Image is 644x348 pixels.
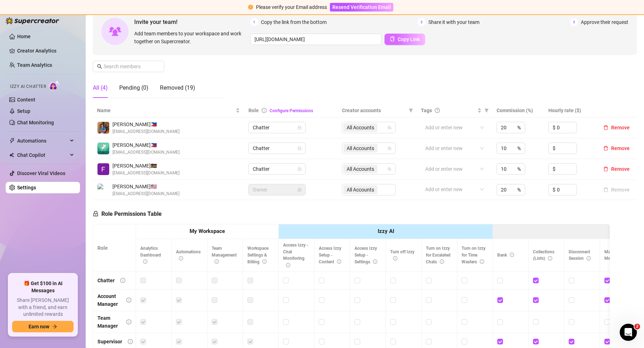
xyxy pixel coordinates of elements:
span: info-circle [373,259,377,264]
span: info-circle [126,319,131,324]
span: lock [93,211,99,217]
span: Copy the link from the bottom [261,18,327,26]
span: Invite your team! [134,18,250,26]
span: Remove [611,125,630,130]
span: lock [297,167,302,171]
h5: Role Permissions Table [93,210,162,218]
span: Turn off Izzy [390,249,414,261]
span: Izzy AI Chatter [10,83,46,90]
span: Workspace Settings & Billing [247,246,268,264]
a: Settings [17,185,36,190]
button: Remove [600,165,633,173]
span: Resend Verification Email [332,4,391,10]
span: All Accounts [343,144,377,153]
span: Chatter [253,164,301,174]
span: filter [407,105,414,116]
span: Creator accounts [342,106,406,114]
img: Chester Tagayuna [97,122,109,134]
span: info-circle [480,259,484,264]
a: Content [17,97,35,103]
span: [PERSON_NAME] 🇵🇭 [112,120,180,128]
span: Turn on Izzy for Time Wasters [462,246,485,264]
a: Discover Viral Videos [17,170,65,176]
a: Setup [17,108,30,114]
img: Chat Copilot [9,153,14,158]
span: info-circle [143,259,147,264]
div: Removed (19) [160,84,195,92]
img: AI Chatter [49,80,60,91]
span: Automations [176,249,201,261]
button: Remove [600,123,633,132]
span: 2 [418,18,426,26]
span: Access Izzy Setup - Settings [354,246,377,264]
span: Tags [421,106,432,114]
span: Remove [611,145,630,151]
span: lock [297,125,302,130]
span: 🎁 Get $100 in AI Messages [12,280,74,294]
span: delete [603,146,608,151]
span: info-circle [548,256,552,260]
span: info-circle [286,263,290,267]
span: team [387,167,392,171]
div: Team Manager [97,314,121,330]
span: lock [297,188,302,192]
iframe: Intercom live chat [620,324,637,341]
button: Copy Link [384,34,425,45]
span: question-circle [435,108,440,113]
button: Remove [600,144,633,153]
span: filter [483,105,490,116]
th: Hourly rate ($) [544,104,596,118]
span: info-circle [393,256,397,260]
span: delete [603,125,608,130]
span: info-circle [587,256,591,260]
span: info-circle [262,259,267,264]
img: Alva K [97,184,109,195]
span: All Accounts [347,165,374,173]
span: [PERSON_NAME] 🇵🇭 [112,141,180,149]
div: Please verify your Email address [256,3,327,11]
span: info-circle [262,108,267,113]
div: Chatter [97,277,115,284]
button: Earn nowarrow-right [12,321,74,332]
span: filter [409,108,413,113]
div: Pending (0) [119,84,149,92]
span: Role [248,108,259,113]
span: info-circle [126,298,131,303]
span: info-circle [120,278,125,283]
button: Remove [600,185,633,194]
a: Configure Permissions [270,108,313,113]
span: Bank [497,253,514,258]
span: info-circle [128,339,133,344]
span: Disconnect Session [569,249,591,261]
span: [EMAIL_ADDRESS][DOMAIN_NAME] [112,170,180,177]
img: Franklin Marende [97,163,109,175]
span: delete [603,166,608,171]
div: All (4) [93,84,108,92]
span: team [387,125,392,130]
span: 2 [634,324,640,329]
strong: My Workspace [190,228,225,234]
span: Turn on Izzy for Escalated Chats [426,246,451,264]
span: All Accounts [343,165,377,173]
span: Analytics Dashboard [140,246,161,264]
span: [EMAIL_ADDRESS][DOMAIN_NAME] [112,128,180,135]
span: Share it with your team [428,18,479,26]
span: [EMAIL_ADDRESS][DOMAIN_NAME] [112,149,180,156]
span: Earn now [29,324,49,329]
span: info-circle [215,259,219,264]
th: Role [93,224,136,272]
span: Team Management [212,246,237,264]
img: logo-BBDzfeDw.svg [6,17,59,24]
img: Jen [97,143,109,154]
th: Name [93,104,244,118]
span: team [387,146,392,150]
a: Chat Monitoring [17,120,54,125]
span: info-circle [337,259,341,264]
div: Supervisor [97,338,122,345]
span: Copy Link [398,36,420,42]
span: Share [PERSON_NAME] with a friend, and earn unlimited rewards [12,297,74,318]
span: Approve their request [581,18,628,26]
span: Owner [253,184,301,195]
span: 1 [250,18,258,26]
span: [PERSON_NAME] 🇺🇸 [112,183,180,190]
